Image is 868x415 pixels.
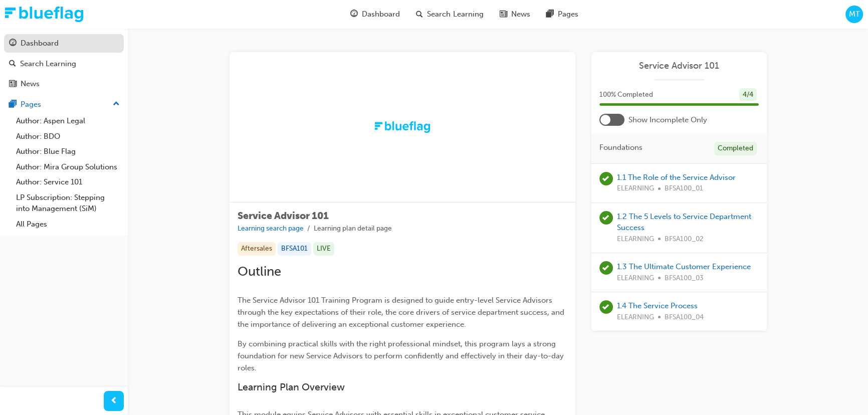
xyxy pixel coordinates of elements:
[362,9,400,20] span: Dashboard
[511,9,530,20] span: News
[238,242,276,256] div: Aftersales
[21,99,41,110] div: Pages
[12,217,124,232] a: All Pages
[617,212,751,233] a: 1.2 The 5 Levels to Service Department Success
[21,78,40,90] div: News
[9,60,16,69] span: search-icon
[665,183,703,194] span: BFSA100_01
[491,4,538,25] a: news-iconNews
[599,172,613,185] span: learningRecordVerb_PASS-icon
[4,55,124,73] a: Search Learning
[599,261,613,275] span: learningRecordVerb_PASS-icon
[12,190,124,217] a: LP Subscription: Stepping into Management (SiM)
[499,8,507,21] span: news-icon
[599,89,653,101] span: 100 % Completed
[113,98,120,111] span: up-icon
[599,211,613,225] span: learningRecordVerb_PASS-icon
[617,262,751,271] a: 1.3 The Ultimate Customer Experience
[4,75,124,93] a: News
[238,224,304,233] a: Learning search page
[314,223,392,235] li: Learning plan detail page
[848,9,859,20] span: MT
[427,9,483,20] span: Search Learning
[12,144,124,159] a: Author: Blue Flag
[599,300,613,314] span: learningRecordVerb_PASS-icon
[4,34,124,53] a: Dashboard
[617,234,654,245] span: ELEARNING
[9,100,17,109] span: pages-icon
[238,339,566,372] span: By combining practical skills with the right professional mindset, this program lays a strong fou...
[538,4,586,25] a: pages-iconPages
[375,121,430,132] img: Trak
[313,242,334,256] div: LIVE
[238,296,566,329] span: The Service Advisor 101 Training Program is designed to guide entry-level Service Advisors throug...
[4,32,124,95] button: DashboardSearch LearningNews
[9,80,17,89] span: news-icon
[665,312,704,323] span: BFSA100_04
[12,174,124,190] a: Author: Service 101
[557,9,578,20] span: Pages
[617,273,654,284] span: ELEARNING
[628,114,707,126] span: Show Incomplete Only
[21,38,59,49] div: Dashboard
[665,234,704,245] span: BFSA100_02
[617,173,736,182] a: 1.1 The Role of the Service Advisor
[416,8,423,21] span: search-icon
[599,142,642,153] span: Foundations
[20,58,76,70] div: Search Learning
[739,88,757,102] div: 4 / 4
[278,242,311,256] div: BFSA101
[845,6,863,23] button: MT
[342,4,408,25] a: guage-iconDashboard
[408,4,491,25] a: search-iconSearch Learning
[546,8,553,21] span: pages-icon
[12,159,124,175] a: Author: Mira Group Solutions
[665,273,704,284] span: BFSA100_03
[714,142,757,155] div: Completed
[12,129,124,144] a: Author: BDO
[238,381,345,393] span: Learning Plan Overview
[617,312,654,323] span: ELEARNING
[4,95,124,114] button: Pages
[617,301,698,310] a: 1.4 The Service Process
[238,264,281,279] span: Outline
[110,395,118,407] span: prev-icon
[5,7,83,22] img: Trak
[9,39,17,48] span: guage-icon
[617,183,654,194] span: ELEARNING
[599,60,759,72] a: Service Advisor 101
[238,210,329,222] span: Service Advisor 101
[350,8,358,21] span: guage-icon
[12,113,124,129] a: Author: Aspen Legal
